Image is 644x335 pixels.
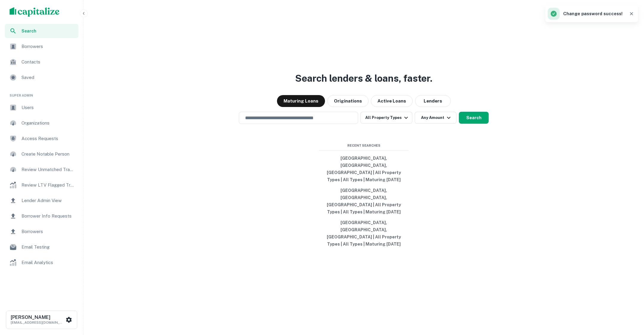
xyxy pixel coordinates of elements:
[415,112,456,124] button: Any Amount
[5,209,78,223] a: Borrower Info Requests
[21,151,75,158] span: Create Notable Person
[21,182,75,189] span: Review LTV Flagged Transactions
[5,224,78,239] a: Borrowers
[21,28,75,34] span: Search
[5,178,78,192] a: Review LTV Flagged Transactions
[277,95,325,107] button: Maturing Loans
[5,55,78,69] a: Contacts
[21,213,75,220] span: Borrower Info Requests
[5,193,78,208] a: Lender Admin View
[319,143,408,148] span: Recent Searches
[614,287,644,316] iframe: Chat Widget
[21,244,75,251] span: Email Testing
[21,58,75,66] span: Contacts
[21,74,75,81] span: Saved
[459,112,489,124] button: Search
[21,104,75,111] span: Users
[5,162,78,177] a: Review Unmatched Transactions
[21,228,75,235] span: Borrowers
[360,112,412,124] button: All Property Types
[5,39,78,54] a: Borrowers
[295,71,432,86] h3: Search lenders & loans, faster.
[319,185,408,217] button: [GEOGRAPHIC_DATA], [GEOGRAPHIC_DATA], [GEOGRAPHIC_DATA] | All Property Types | All Types | Maturi...
[10,7,60,17] img: capitalize-logo.png
[21,120,75,127] span: Organizations
[5,100,78,115] a: Users
[11,320,64,325] p: [EMAIL_ADDRESS][DOMAIN_NAME]
[5,70,78,85] a: Saved
[5,147,78,161] a: Create Notable Person
[5,86,78,100] li: Super Admin
[5,116,78,130] a: Organizations
[415,95,451,107] button: Lenders
[21,259,75,266] span: Email Analytics
[371,95,413,107] button: Active Loans
[5,240,78,254] a: Email Testing
[327,95,369,107] button: Originations
[6,311,77,329] button: [PERSON_NAME][EMAIL_ADDRESS][DOMAIN_NAME]
[11,315,64,320] h6: [PERSON_NAME]
[21,197,75,204] span: Lender Admin View
[319,153,408,185] button: [GEOGRAPHIC_DATA], [GEOGRAPHIC_DATA], [GEOGRAPHIC_DATA] | All Property Types | All Types | Maturi...
[5,131,78,146] a: Access Requests
[21,135,75,142] span: Access Requests
[21,166,75,173] span: Review Unmatched Transactions
[319,217,408,249] button: [GEOGRAPHIC_DATA], [GEOGRAPHIC_DATA], [GEOGRAPHIC_DATA] | All Property Types | All Types | Maturi...
[5,24,78,38] a: Search
[548,8,623,20] div: Change password success!
[5,255,78,270] a: Email Analytics
[21,43,75,50] span: Borrowers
